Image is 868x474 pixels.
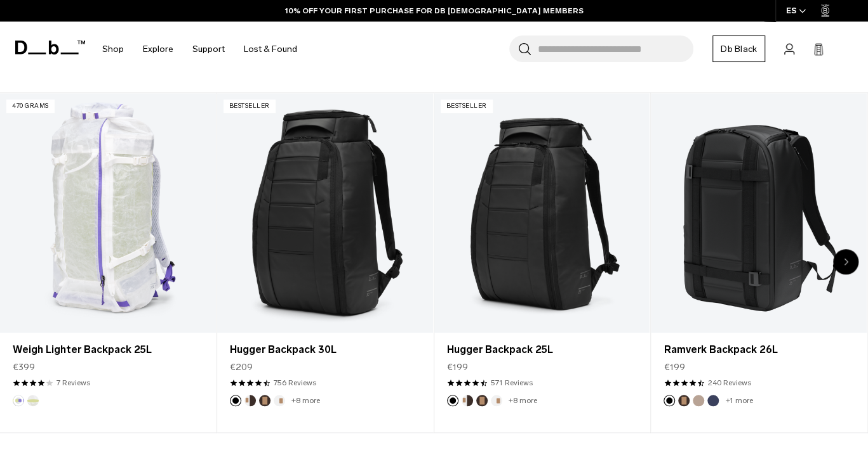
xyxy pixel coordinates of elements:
a: Weigh Lighter Backpack 25L [13,342,203,357]
span: €199 [664,361,684,374]
a: Lost & Found [244,27,297,72]
div: 3 / 20 [434,93,651,433]
a: 240 reviews [707,377,751,388]
nav: Main Navigation [93,22,307,77]
span: €199 [447,361,468,374]
div: 4 / 20 [651,93,868,433]
a: Ramverk Backpack 26L [651,93,867,333]
a: +8 more [291,396,320,405]
a: 756 reviews [274,377,316,388]
button: Espresso [678,395,690,406]
button: Fogbow Beige [693,395,704,406]
a: +1 more [725,396,752,405]
span: €209 [230,361,253,374]
div: 2 / 20 [217,93,434,433]
a: Explore [143,27,173,72]
button: Cappuccino [462,395,473,406]
button: Espresso [259,395,270,406]
button: Diffusion [27,395,39,406]
a: 10% OFF YOUR FIRST PURCHASE FOR DB [DEMOGRAPHIC_DATA] MEMBERS [285,5,584,16]
a: Hugger Backpack 30L [230,342,420,357]
button: Oatmilk [274,395,285,406]
a: Hugger Backpack 25L [447,342,638,357]
a: Hugger Backpack 25L [434,93,650,333]
p: Bestseller [441,99,493,113]
a: Hugger Backpack 30L [217,93,433,333]
p: Bestseller [224,99,276,113]
a: +8 more [509,396,537,405]
button: Espresso [476,395,488,406]
a: Support [192,27,225,72]
div: Next slide [833,249,858,274]
button: Black Out [230,395,241,406]
button: Blue Hour [707,395,719,406]
button: Aurora [13,395,24,406]
button: Oatmilk [491,395,502,406]
a: Ramverk Backpack 26L [664,342,854,357]
button: Black Out [664,395,675,406]
span: €399 [13,361,35,374]
a: Shop [102,27,124,72]
a: Db Black [712,35,765,62]
button: Cappuccino [244,395,256,406]
button: Black Out [447,395,458,406]
p: 470 grams [6,99,55,113]
a: 7 reviews [57,377,90,388]
a: 571 reviews [491,377,533,388]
